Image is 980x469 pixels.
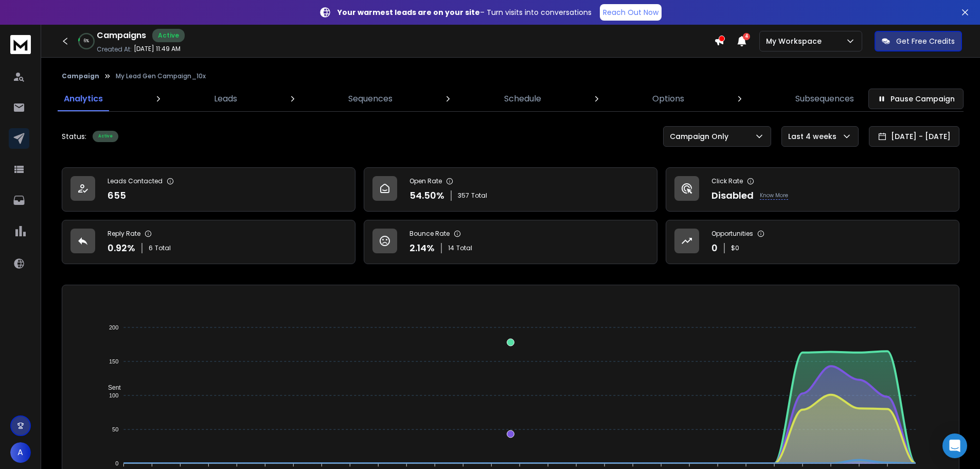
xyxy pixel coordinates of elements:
[155,244,171,252] span: Total
[64,93,103,105] p: Analytics
[62,72,99,80] button: Campaign
[603,7,658,18] p: Reach Out Now
[100,384,121,391] span: Sent
[364,167,657,212] a: Open Rate54.50%357Total
[896,36,955,46] p: Get Free Credits
[868,89,964,109] button: Pause Campaign
[942,433,967,458] div: Open Intercom Messenger
[152,29,185,42] div: Active
[409,188,444,203] p: 54.50 %
[409,177,442,185] p: Open Rate
[337,7,592,18] p: – Turn visits into conversations
[789,86,860,111] a: Subsequences
[62,220,355,264] a: Reply Rate0.92%6Total
[214,93,237,105] p: Leads
[498,86,547,111] a: Schedule
[600,4,662,21] a: Reach Out Now
[760,192,788,200] p: Know More
[795,93,854,105] p: Subsequences
[364,220,657,264] a: Bounce Rate2.14%14Total
[109,392,118,398] tspan: 100
[10,35,31,54] img: logo
[10,442,31,463] button: A
[112,426,118,432] tspan: 50
[115,460,118,466] tspan: 0
[108,241,135,255] p: 0.92 %
[208,86,243,111] a: Leads
[666,220,959,264] a: Opportunities0$0
[646,86,690,111] a: Options
[108,188,126,203] p: 655
[652,93,684,105] p: Options
[134,45,181,53] p: [DATE] 11:49 AM
[62,131,86,142] p: Status:
[409,230,450,238] p: Bounce Rate
[342,86,399,111] a: Sequences
[97,29,146,42] h1: Campaigns
[711,177,743,185] p: Click Rate
[504,93,541,105] p: Schedule
[731,244,739,252] p: $ 0
[788,131,841,142] p: Last 4 weeks
[670,131,733,142] p: Campaign Only
[109,324,118,331] tspan: 200
[149,244,153,252] span: 6
[875,31,962,51] button: Get Free Credits
[62,167,355,212] a: Leads Contacted655
[109,358,118,364] tspan: 150
[93,131,118,142] div: Active
[58,86,109,111] a: Analytics
[337,7,480,18] strong: Your warmest leads are on your site
[84,38,89,44] p: 6 %
[116,72,206,80] p: My Lead Gen Campaign_10x
[108,177,163,185] p: Leads Contacted
[458,192,469,200] span: 357
[97,45,132,54] p: Created At:
[869,126,959,147] button: [DATE] - [DATE]
[711,230,753,238] p: Opportunities
[711,188,754,203] p: Disabled
[471,192,487,200] span: Total
[448,244,454,252] span: 14
[456,244,472,252] span: Total
[743,33,750,40] span: 4
[108,230,140,238] p: Reply Rate
[409,241,435,255] p: 2.14 %
[766,36,826,46] p: My Workspace
[666,167,959,212] a: Click RateDisabledKnow More
[711,241,718,255] p: 0
[348,93,393,105] p: Sequences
